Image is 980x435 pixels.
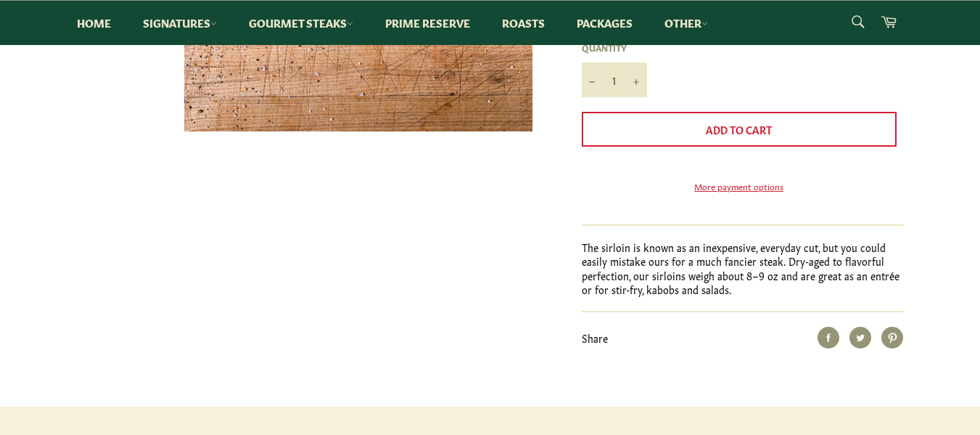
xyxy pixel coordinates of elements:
[582,112,897,147] button: Add to Cart
[582,240,904,296] p: The sirloin is known as an inexpensive, everyday cut, but you could easily mistake ours for a muc...
[582,41,647,54] label: Quantity
[487,1,559,45] a: Roasts
[128,1,231,45] a: Signatures
[582,180,897,192] a: More payment options
[371,1,485,45] a: Prime Reserve
[582,330,608,345] span: Share
[582,62,604,97] button: Reduce item quantity by one
[234,1,368,45] a: Gourmet Steaks
[562,1,647,45] a: Packages
[706,122,772,137] span: Add to Cart
[650,1,722,45] a: Other
[625,62,647,97] button: Increase item quantity by one
[62,1,125,45] a: Home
